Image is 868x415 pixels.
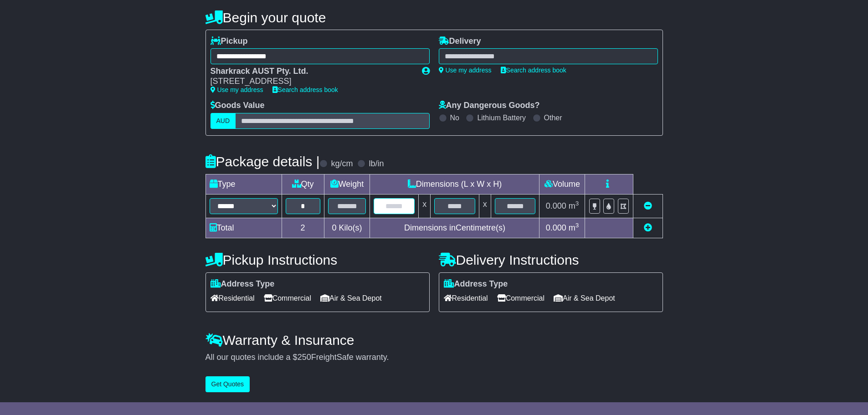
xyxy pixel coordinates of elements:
div: [STREET_ADDRESS] [211,77,413,87]
td: x [479,194,491,218]
label: Any Dangerous Goods? [439,101,540,111]
span: 250 [298,353,311,362]
h4: Begin your quote [205,10,663,25]
a: Use my address [439,67,492,74]
td: Type [205,174,282,194]
a: Search address book [272,86,338,93]
td: Total [205,218,282,238]
div: Sharkrack AUST Pty. Ltd. [211,67,413,77]
a: Search address book [501,67,566,74]
span: Air & Sea Depot [554,291,615,305]
label: Address Type [211,279,275,289]
td: Qty [282,174,324,194]
label: Pickup [211,36,248,46]
label: Goods Value [211,101,265,111]
label: AUD [211,113,236,129]
label: Address Type [444,279,508,289]
label: No [450,113,459,122]
span: Commercial [264,291,311,305]
td: Kilo(s) [324,218,370,238]
td: x [419,194,431,218]
label: Other [544,113,562,122]
label: lb/in [369,159,384,169]
span: 0.000 [546,201,566,210]
button: Get Quotes [205,376,250,392]
a: Add new item [644,223,652,232]
td: Weight [324,174,370,194]
td: Dimensions (L x W x H) [370,174,539,194]
span: 0.000 [546,223,566,232]
span: Residential [444,291,488,305]
td: Volume [539,174,585,194]
a: Remove this item [644,201,652,210]
label: Lithium Battery [477,113,526,122]
span: Commercial [497,291,544,305]
h4: Delivery Instructions [439,252,663,267]
span: Air & Sea Depot [320,291,382,305]
span: Residential [211,291,255,305]
div: All our quotes include a $ FreightSafe warranty. [205,353,663,363]
label: kg/cm [331,159,353,169]
span: m [569,201,579,210]
sup: 3 [575,222,579,229]
h4: Warranty & Insurance [205,333,663,348]
td: 2 [282,218,324,238]
span: m [569,223,579,232]
label: Delivery [439,36,481,46]
sup: 3 [575,200,579,207]
h4: Pickup Instructions [205,252,430,267]
td: Dimensions in Centimetre(s) [370,218,539,238]
h4: Package details | [205,154,320,169]
span: 0 [332,223,336,232]
a: Use my address [211,86,263,93]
